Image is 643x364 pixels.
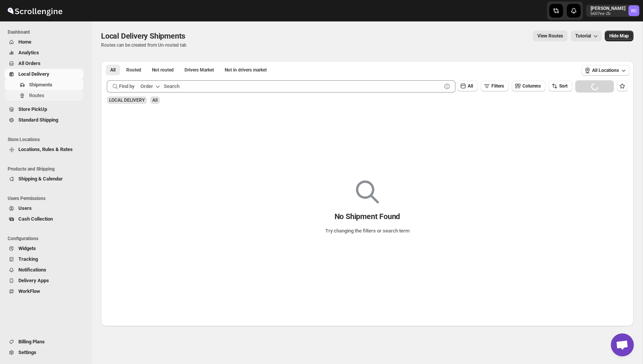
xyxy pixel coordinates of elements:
p: No Shipment Found [335,212,400,221]
span: Locations, Rules & Rates [18,146,73,152]
button: Shipping & Calendar [5,174,83,184]
span: Users Permissions [8,195,86,201]
button: Tracking [5,254,83,265]
span: Notifications [18,267,46,273]
button: Settings [5,347,83,358]
span: Delivery Apps [18,278,49,283]
span: Columns [522,83,541,89]
span: Dashboard [8,29,86,35]
span: Filters [491,83,504,89]
span: LOCAL DELIVERY [109,97,145,103]
p: [PERSON_NAME] [591,5,625,11]
span: Not routed [152,67,174,73]
button: Claimable [180,65,219,75]
span: Home [18,39,31,45]
span: WorkFlow [18,288,40,294]
span: Tutorial [575,33,591,39]
button: Unrouted [147,65,178,75]
span: Shipping & Calendar [18,176,63,182]
span: All [152,97,158,103]
div: Order [140,83,153,90]
button: Widgets [5,243,83,254]
button: Sort [548,81,572,91]
button: Delivery Apps [5,275,83,286]
text: RC [631,8,636,13]
span: Cash Collection [18,216,53,222]
span: All Orders [18,60,41,66]
span: All [468,83,473,89]
span: Analytics [18,50,39,55]
span: Store Locations [8,136,86,143]
button: Analytics [5,47,83,58]
button: Columns [512,81,545,91]
button: Routed [122,65,146,75]
span: Drivers Market [184,67,214,73]
span: Not in drivers market [225,67,267,73]
button: All Orders [5,58,83,69]
button: All [457,81,478,91]
p: Routes can be created from Un-routed tab [101,42,188,48]
img: Empty search results [356,180,379,203]
span: All [110,67,116,73]
span: Standard Shipping [18,117,58,123]
span: Tracking [18,256,38,262]
button: Shipments [5,80,83,90]
button: Un-claimable [220,65,271,75]
span: Billing Plans [18,339,45,344]
span: Routes [29,93,44,98]
button: view route [533,31,568,41]
button: Users [5,203,83,214]
span: Local Delivery Shipments [101,31,185,41]
span: Settings [18,349,36,355]
button: Billing Plans [5,336,83,347]
button: Order [136,80,166,93]
button: All Locations [581,65,630,76]
span: Configurations [8,236,86,242]
button: Routes [5,90,83,101]
button: WorkFlow [5,286,83,297]
button: User menu [586,5,640,17]
span: Find by [119,83,134,90]
span: All Locations [592,67,619,73]
span: Rahul Chopra [628,5,639,16]
input: Search [164,80,442,93]
img: ScrollEngine [6,1,64,20]
span: Users [18,205,32,211]
button: Notifications [5,265,83,275]
button: Locations, Rules & Rates [5,144,83,155]
p: Try changing the filters or search term [325,227,410,235]
span: Sort [559,83,568,89]
p: b607ea-2b [591,11,625,16]
button: Map action label [605,31,633,41]
button: Tutorial [571,31,602,41]
button: Cash Collection [5,214,83,224]
span: Shipments [29,82,52,88]
button: All [106,65,120,75]
span: Local Delivery [18,71,49,77]
span: View Routes [537,33,563,39]
button: Filters [481,81,509,91]
button: Home [5,37,83,47]
div: Open chat [611,333,634,356]
span: Store PickUp [18,106,47,112]
span: Widgets [18,245,36,251]
span: Routed [126,67,141,73]
span: Hide Map [609,33,629,39]
span: Products and Shipping [8,166,86,172]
